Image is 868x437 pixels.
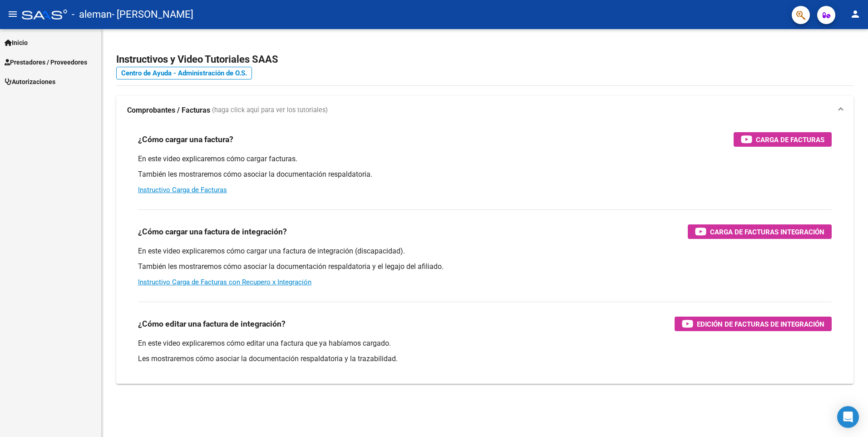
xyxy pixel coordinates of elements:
p: También les mostraremos cómo asociar la documentación respaldatoria y el legajo del afiliado. [138,262,832,272]
span: - [PERSON_NAME] [112,5,193,25]
p: En este video explicaremos cómo cargar una factura de integración (discapacidad). [138,246,832,256]
p: En este video explicaremos cómo cargar facturas. [138,154,832,164]
span: Edición de Facturas de integración [697,318,824,330]
h3: ¿Cómo editar una factura de integración? [138,318,286,330]
button: Carga de Facturas Integración [688,224,832,239]
span: Autorizaciones [5,77,55,87]
button: Carga de Facturas [734,132,832,147]
span: Inicio [5,38,28,48]
p: Les mostraremos cómo asociar la documentación respaldatoria y la trazabilidad. [138,354,832,364]
a: Instructivo Carga de Facturas con Recupero x Integración [138,278,311,286]
mat-expansion-panel-header: Comprobantes / Facturas (haga click aquí para ver los tutoriales) [116,96,853,125]
a: Instructivo Carga de Facturas [138,186,227,194]
span: Carga de Facturas [756,134,824,145]
span: Prestadores / Proveedores [5,57,87,67]
p: También les mostraremos cómo asociar la documentación respaldatoria. [138,169,832,179]
span: (haga click aquí para ver los tutoriales) [212,105,328,115]
h2: Instructivos y Video Tutoriales SAAS [116,51,853,68]
mat-icon: menu [7,9,18,20]
mat-icon: person [850,9,861,20]
div: Open Intercom Messenger [837,406,859,428]
h3: ¿Cómo cargar una factura? [138,133,233,146]
button: Edición de Facturas de integración [675,317,832,331]
span: Carga de Facturas Integración [710,226,824,238]
a: Centro de Ayuda - Administración de O.S. [116,67,252,79]
span: - aleman [72,5,112,25]
h3: ¿Cómo cargar una factura de integración? [138,225,287,238]
p: En este video explicaremos cómo editar una factura que ya habíamos cargado. [138,338,832,348]
strong: Comprobantes / Facturas [127,105,210,115]
div: Comprobantes / Facturas (haga click aquí para ver los tutoriales) [116,125,853,384]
